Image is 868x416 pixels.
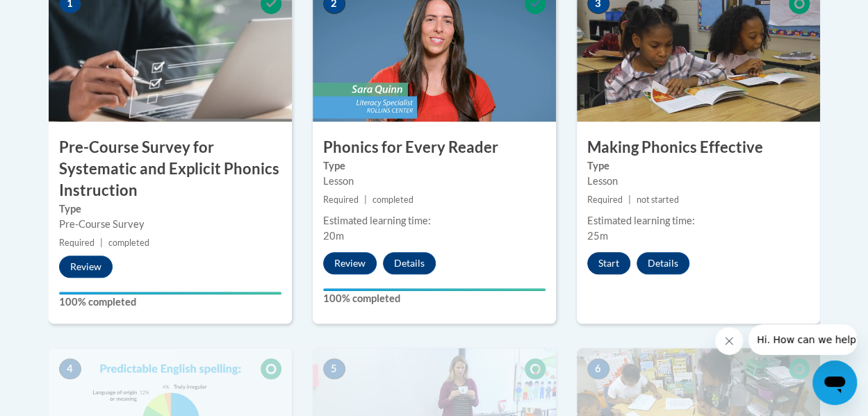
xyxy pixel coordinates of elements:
[59,358,81,379] span: 4
[587,252,630,274] button: Start
[372,194,413,205] span: completed
[587,358,609,379] span: 6
[323,288,546,291] div: Your progress
[108,238,149,248] span: completed
[748,324,857,355] iframe: Message from company
[59,294,281,310] label: 100% completed
[383,252,436,274] button: Details
[59,201,281,217] label: Type
[577,137,820,158] h3: Making Phonics Effective
[59,292,281,294] div: Your progress
[812,360,857,405] iframe: Button to launch messaging window
[323,213,546,228] div: Estimated learning time:
[587,194,623,205] span: Required
[364,194,367,205] span: |
[323,358,345,379] span: 5
[100,238,103,248] span: |
[59,217,281,232] div: Pre-Course Survey
[313,137,556,158] h3: Phonics for Every Reader
[587,230,608,242] span: 25m
[323,174,546,189] div: Lesson
[587,213,810,228] div: Estimated learning time:
[637,252,689,274] button: Details
[49,137,292,201] h3: Pre-Course Survey for Systematic and Explicit Phonics Instruction
[587,158,810,174] label: Type
[637,194,679,205] span: not started
[8,10,113,21] span: Hi. How can we help?
[59,238,95,248] span: Required
[323,230,344,242] span: 20m
[59,256,113,278] button: Review
[323,291,546,306] label: 100% completed
[323,252,377,274] button: Review
[587,174,810,189] div: Lesson
[323,194,359,205] span: Required
[323,158,546,174] label: Type
[628,194,631,205] span: |
[715,327,743,355] iframe: Close message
